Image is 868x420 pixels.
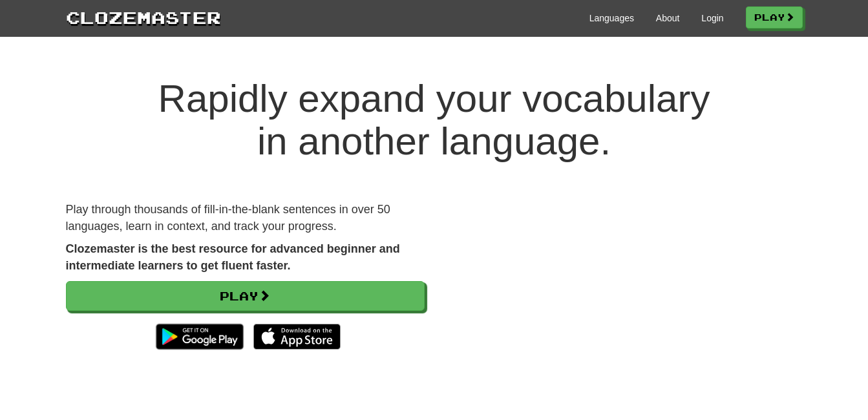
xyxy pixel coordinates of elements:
a: Clozemaster [66,5,221,29]
a: Login [701,12,723,25]
a: Play [746,6,803,28]
a: Play [66,281,425,311]
a: About [656,12,680,25]
p: Play through thousands of fill-in-the-blank sentences in over 50 languages, learn in context, and... [66,202,425,235]
img: Get it on Google Play [149,317,249,356]
strong: Clozemaster is the best resource for advanced beginner and intermediate learners to get fluent fa... [66,242,400,272]
img: Download_on_the_App_Store_Badge_US-UK_135x40-25178aeef6eb6b83b96f5f2d004eda3bffbb37122de64afbaef7... [253,324,341,350]
a: Languages [589,12,634,25]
